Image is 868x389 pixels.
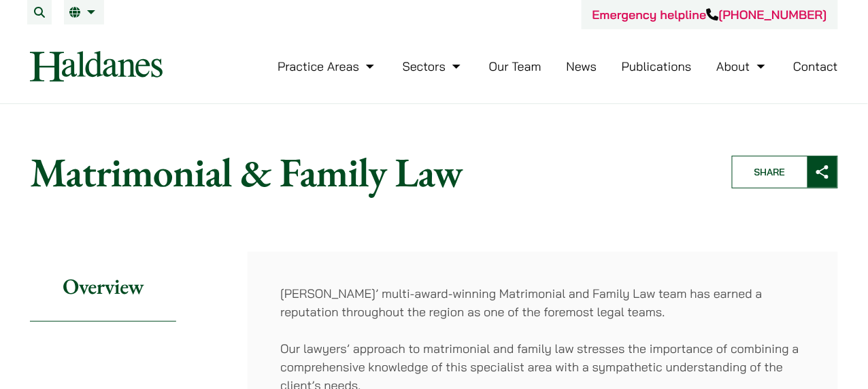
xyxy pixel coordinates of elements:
[30,252,176,322] h2: Overview
[733,156,807,188] span: Share
[69,7,99,18] a: EN
[622,58,692,74] a: Publications
[403,58,464,74] a: Sectors
[30,51,163,82] img: Logo of Haldanes
[30,148,709,197] h1: Matrimonial & Family Law
[793,58,838,74] a: Contact
[567,58,597,74] a: News
[716,58,768,74] a: About
[732,156,838,188] button: Share
[489,58,541,74] a: Our Team
[592,7,827,22] a: Emergency helpline[PHONE_NUMBER]
[280,284,805,321] p: [PERSON_NAME]’ multi-award-winning Matrimonial and Family Law team has earned a reputation throug...
[278,58,378,74] a: Practice Areas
